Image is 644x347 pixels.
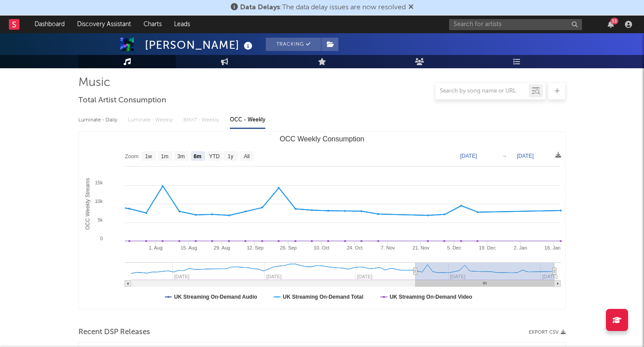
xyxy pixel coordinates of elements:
text: 10k [95,199,103,204]
button: Export CSV [529,330,566,335]
text: 2. Jan [514,245,527,250]
text: [DATE] [517,153,534,159]
text: 10. Oct [314,245,329,250]
text: 16. Jan [544,245,560,250]
text: UK Streaming On-Demand Video [390,294,472,300]
text: UK Streaming On-Demand Audio [174,294,257,300]
div: [PERSON_NAME] [145,38,255,52]
text: 21. Nov [413,245,430,250]
text: YTD [209,153,220,160]
text: 15k [95,180,103,185]
text: OCC Weekly Streams [85,178,91,230]
a: Discovery Assistant [71,16,137,33]
text: → [502,153,507,159]
text: OCC Weekly Consumption [280,135,365,143]
text: 1. Aug [149,245,163,250]
svg: OCC Weekly Consumption [79,132,565,309]
a: Charts [137,16,168,33]
text: 19. Dec [479,245,496,250]
text: 29. Aug [214,245,230,250]
span: Music [78,78,110,88]
text: [DATE] [542,274,558,279]
text: 5k [97,217,103,222]
a: Leads [168,16,196,33]
span: Total Artist Consumption [78,95,166,106]
div: OCC - Weekly [230,113,265,128]
text: 3m [178,153,185,160]
text: UK Streaming On-Demand Total [283,294,364,300]
text: 26. Sep [280,245,297,250]
text: All [244,153,249,160]
span: Data Delays [240,4,280,11]
input: Search by song name or URL [435,88,529,95]
text: 7. Nov [381,245,395,250]
text: 1m [161,153,169,160]
button: Tracking [266,38,321,51]
text: 24. Oct [347,245,362,250]
text: [DATE] [460,153,477,159]
div: 33 [610,18,618,24]
text: 1w [145,153,152,160]
span: Dismiss [408,4,414,11]
text: 12. Sep [247,245,264,250]
div: Luminate - Daily [78,113,119,128]
text: 15. Aug [181,245,197,250]
span: : The data delay issues are now resolved [240,4,406,11]
text: 5. Dec [447,245,461,250]
text: 6m [194,153,201,160]
span: Recent DSP Releases [78,327,150,338]
button: 33 [608,21,614,28]
input: Search for artists [449,19,582,30]
a: Dashboard [28,16,71,33]
text: 1y [228,153,233,160]
text: 0 [100,236,103,241]
text: Zoom [125,153,139,160]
